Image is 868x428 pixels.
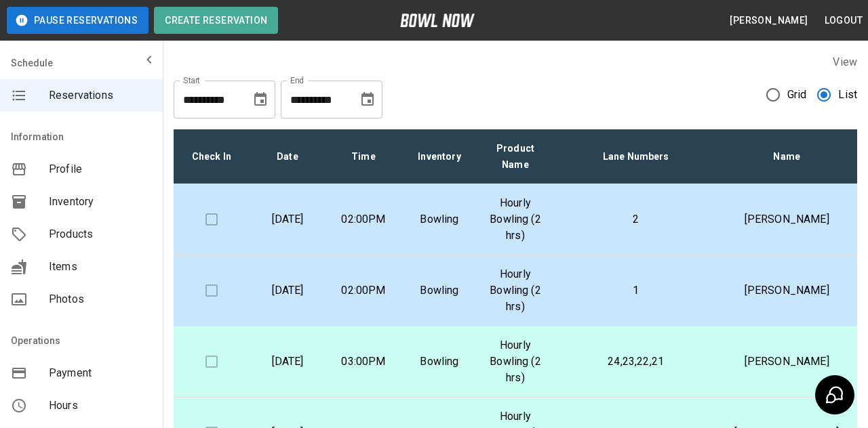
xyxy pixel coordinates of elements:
span: Inventory [49,194,152,210]
p: Hourly Bowling (2 hrs) [488,195,542,244]
span: Items [49,259,152,275]
button: Create Reservation [154,7,278,34]
p: Bowling [412,282,467,299]
p: Bowling [412,211,467,228]
button: Choose date, selected date is Aug 17, 2025 [247,86,274,113]
th: Lane Numbers [553,129,718,184]
span: Profile [49,161,152,177]
span: Products [49,226,152,242]
label: View [833,56,857,68]
p: [PERSON_NAME] [729,211,844,228]
span: Payment [49,365,152,381]
span: Hours [49,398,152,414]
p: [PERSON_NAME] [729,354,844,370]
th: Date [250,129,325,184]
button: Logout [819,8,868,33]
th: Name [718,129,855,184]
p: [PERSON_NAME] [729,282,844,299]
th: Inventory [401,129,477,184]
p: [DATE] [260,211,315,228]
p: 02:00PM [336,282,391,299]
p: 02:00PM [336,211,391,228]
span: Photos [49,291,152,307]
button: Pause Reservations [7,7,149,34]
p: [DATE] [260,282,315,299]
p: 1 [564,282,707,299]
p: [DATE] [260,354,315,370]
p: 03:00PM [336,354,391,370]
p: Bowling [412,354,467,370]
button: Choose date, selected date is Sep 17, 2025 [354,86,381,113]
p: 2 [564,211,707,228]
p: 24,23,22,21 [564,354,707,370]
span: Grid [787,87,807,103]
button: [PERSON_NAME] [724,8,813,33]
span: Reservations [49,87,152,104]
p: Hourly Bowling (2 hrs) [488,337,542,386]
th: Time [325,129,401,184]
img: logo [400,14,475,27]
th: Check In [174,129,250,184]
th: Product Name [477,129,553,184]
span: List [838,87,857,103]
p: Hourly Bowling (2 hrs) [488,266,542,315]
